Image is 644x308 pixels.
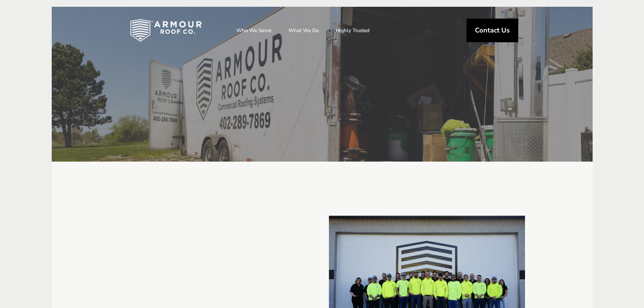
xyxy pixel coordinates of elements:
[119,14,213,47] img: Industrial and Commercial Roofing Company | Armour Roof Co.
[329,22,376,39] a: Highly Trusted
[230,22,278,39] a: Who We Serve
[282,22,326,39] a: What We Do
[475,27,510,34] span: Contact Us
[467,19,518,42] a: Contact Us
